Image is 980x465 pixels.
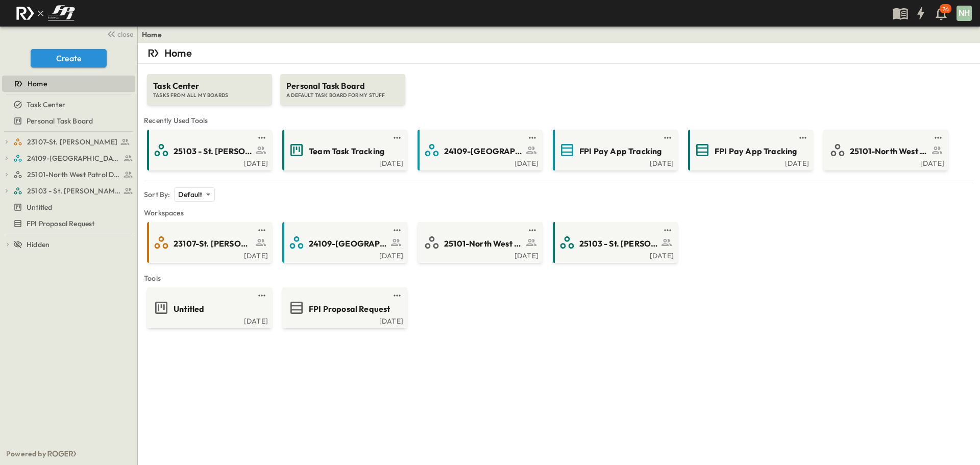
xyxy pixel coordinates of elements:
[12,3,79,24] img: c8d7d1ed905e502e8f77bf7063faec64e13b34fdb1f2bdd94b0e311fc34f8000.png
[284,251,403,259] a: [DATE]
[690,142,809,158] a: FPI Pay App Tracking
[142,30,162,40] a: Home
[420,234,538,251] a: 25101-North West Patrol Division
[420,158,538,166] a: [DATE]
[850,145,929,157] span: 25101-North West Patrol Division
[2,216,133,231] a: FPI Proposal Request
[164,46,192,60] p: Home
[149,251,268,259] a: [DATE]
[526,224,538,236] button: test
[391,132,403,144] button: test
[284,316,403,324] a: [DATE]
[2,114,133,128] a: Personal Task Board
[932,132,944,144] button: test
[715,145,797,157] span: FPI Pay App Tracking
[555,142,674,158] a: FPI Pay App Tracking
[825,142,944,158] a: 25101-North West Patrol Division
[27,137,117,147] span: 23107-St. [PERSON_NAME]
[27,169,120,180] span: 25101-North West Patrol Division
[2,134,135,150] div: 23107-St. [PERSON_NAME]test
[144,115,974,126] span: Recently Used Tools
[149,142,268,158] a: 25103 - St. [PERSON_NAME] Phase 2
[13,151,133,165] a: 24109-St. Teresa of Calcutta Parish Hall
[279,64,406,105] a: Personal Task BoardA DEFAULT TASK BOARD FOR MY STUFF
[286,92,399,99] span: A DEFAULT TASK BOARD FOR MY STUFF
[391,289,403,302] button: test
[174,303,204,315] span: Untitled
[2,200,133,214] a: Untitled
[2,215,135,232] div: FPI Proposal Requesttest
[146,64,273,105] a: Task CenterTASKS FROM ALL MY BOARDS
[797,132,809,144] button: test
[2,183,135,199] div: 25103 - St. [PERSON_NAME] Phase 2test
[284,300,403,316] a: FPI Proposal Request
[256,132,268,144] button: test
[955,5,973,22] button: NH
[2,199,135,215] div: Untitledtest
[174,145,253,157] span: 25103 - St. [PERSON_NAME] Phase 2
[309,145,384,157] span: Team Task Tracking
[579,238,658,250] span: 25103 - St. [PERSON_NAME] Phase 2
[284,234,403,251] a: 24109-[GEOGRAPHIC_DATA][PERSON_NAME]
[2,113,135,129] div: Personal Task Boardtest
[555,158,674,166] a: [DATE]
[149,234,268,251] a: 23107-St. [PERSON_NAME]
[256,289,268,302] button: test
[27,100,65,110] span: Task Center
[444,145,523,157] span: 24109-[GEOGRAPHIC_DATA][PERSON_NAME]
[149,316,268,324] a: [DATE]
[144,189,170,200] p: Sort By:
[153,92,266,99] span: TASKS FROM ALL MY BOARDS
[526,132,538,144] button: test
[144,208,974,218] span: Workspaces
[27,218,94,229] span: FPI Proposal Request
[178,189,202,200] p: Default
[27,202,52,212] span: Untitled
[444,238,523,250] span: 25101-North West Patrol Division
[149,300,268,316] a: Untitled
[555,234,674,251] a: 25103 - St. [PERSON_NAME] Phase 2
[149,158,268,166] a: [DATE]
[309,238,388,250] span: 24109-[GEOGRAPHIC_DATA][PERSON_NAME]
[117,29,133,39] span: close
[174,187,214,202] div: Default
[103,27,135,41] button: close
[420,142,538,158] a: 24109-[GEOGRAPHIC_DATA][PERSON_NAME]
[13,184,133,198] a: 25103 - St. [PERSON_NAME] Phase 2
[256,224,268,236] button: test
[420,251,538,259] a: [DATE]
[31,49,107,67] button: Create
[13,135,133,149] a: 23107-St. [PERSON_NAME]
[2,97,133,112] a: Task Center
[391,224,403,236] button: test
[661,224,674,236] button: test
[284,142,403,158] a: Team Task Tracking
[174,238,253,250] span: 23107-St. [PERSON_NAME]
[309,303,390,315] span: FPI Proposal Request
[284,158,403,166] a: [DATE]
[555,251,674,259] a: [DATE]
[27,153,120,163] span: 24109-St. Teresa of Calcutta Parish Hall
[690,158,809,166] a: [DATE]
[27,239,50,250] span: Hidden
[2,77,133,91] a: Home
[27,186,120,196] span: 25103 - St. [PERSON_NAME] Phase 2
[142,30,168,40] nav: breadcrumbs
[13,167,133,182] a: 25101-North West Patrol Division
[825,158,944,166] a: [DATE]
[28,79,47,89] span: Home
[286,80,399,92] span: Personal Task Board
[2,166,135,183] div: 25101-North West Patrol Divisiontest
[2,150,135,166] div: 24109-St. Teresa of Calcutta Parish Halltest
